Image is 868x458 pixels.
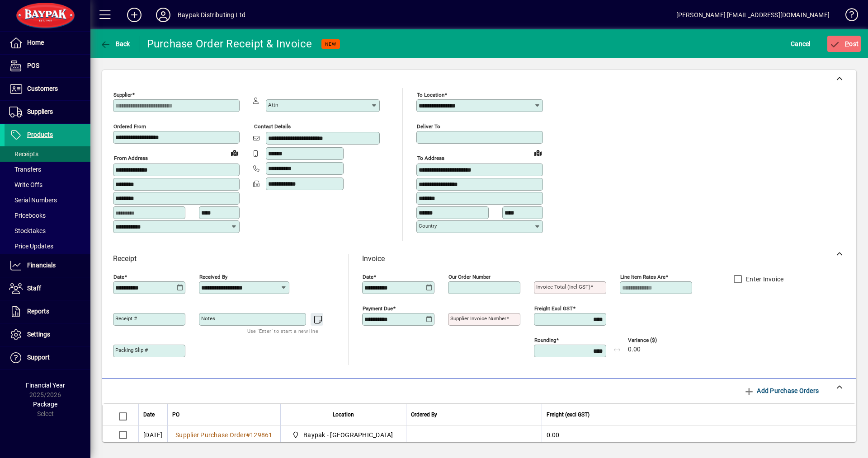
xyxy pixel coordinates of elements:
[5,208,90,223] a: Pricebooks
[147,37,312,51] div: Purchase Order Receipt & Invoice
[628,346,641,353] span: 0.00
[740,383,822,399] button: Add Purchase Orders
[27,331,50,338] span: Settings
[547,410,590,420] span: Freight (excl GST)
[744,383,819,398] span: Add Purchase Orders
[5,238,90,254] a: Price Updates
[290,430,397,440] span: Baypak - Onekawa
[827,36,861,52] button: Post
[450,315,506,322] mat-label: Supplier invoice number
[143,410,155,420] span: Date
[5,277,90,300] a: Staff
[417,92,444,98] mat-label: To location
[620,274,665,280] mat-label: Line item rates are
[5,223,90,238] a: Stocktakes
[138,426,167,444] td: [DATE]
[9,243,53,250] span: Price Updates
[246,431,250,439] span: #
[5,55,90,77] a: POS
[27,131,53,138] span: Products
[27,39,44,46] span: Home
[175,431,246,439] span: Supplier Purchase Order
[542,426,856,444] td: 0.00
[27,308,49,315] span: Reports
[5,323,90,346] a: Settings
[250,431,273,439] span: 129861
[113,123,146,130] mat-label: Ordered from
[120,7,149,23] button: Add
[419,223,437,229] mat-label: Country
[417,123,440,130] mat-label: Deliver To
[100,40,130,47] span: Back
[113,274,124,280] mat-label: Date
[115,315,137,322] mat-label: Receipt #
[27,262,56,269] span: Financials
[143,410,163,420] div: Date
[5,78,90,100] a: Customers
[534,337,556,343] mat-label: Rounding
[303,430,393,439] span: Baypak - [GEOGRAPHIC_DATA]
[536,284,590,290] mat-label: Invoice Total (incl GST)
[5,101,90,123] a: Suppliers
[247,326,318,336] mat-hint: Use 'Enter' to start a new line
[411,410,537,420] div: Ordered By
[172,410,276,420] div: PO
[5,32,90,54] a: Home
[9,196,57,204] span: Serial Numbers
[531,145,545,160] a: View on map
[227,145,242,160] a: View on map
[27,108,53,115] span: Suppliers
[172,430,276,440] a: Supplier Purchase Order#129861
[27,62,39,69] span: POS
[5,146,90,162] a: Receipts
[411,410,437,420] span: Ordered By
[9,212,46,219] span: Pricebooks
[98,36,132,52] button: Back
[744,275,783,284] label: Enter Invoice
[178,8,245,22] div: Baypak Distributing Ltd
[90,36,140,52] app-page-header-button: Back
[26,382,65,389] span: Financial Year
[9,181,42,188] span: Write Offs
[9,166,41,173] span: Transfers
[788,36,813,52] button: Cancel
[5,300,90,323] a: Reports
[5,192,90,208] a: Serial Numbers
[33,401,57,408] span: Package
[149,7,178,23] button: Profile
[845,40,849,47] span: P
[448,274,491,280] mat-label: Our order number
[172,410,179,420] span: PO
[628,337,682,343] span: Variance ($)
[363,305,393,312] mat-label: Payment due
[791,37,811,51] span: Cancel
[268,102,278,108] mat-label: Attn
[9,227,46,234] span: Stocktakes
[27,354,50,361] span: Support
[363,274,373,280] mat-label: Date
[27,285,41,292] span: Staff
[5,162,90,177] a: Transfers
[830,40,859,47] span: ost
[5,254,90,277] a: Financials
[534,305,573,312] mat-label: Freight excl GST
[201,315,215,322] mat-label: Notes
[113,92,132,98] mat-label: Supplier
[333,410,354,420] span: Location
[547,410,845,420] div: Freight (excl GST)
[676,8,830,22] div: [PERSON_NAME] [EMAIL_ADDRESS][DOMAIN_NAME]
[27,85,58,92] span: Customers
[5,346,90,369] a: Support
[325,41,336,47] span: NEW
[839,2,857,31] a: Knowledge Base
[9,150,38,158] span: Receipts
[199,274,227,280] mat-label: Received by
[115,347,148,353] mat-label: Packing Slip #
[5,177,90,192] a: Write Offs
